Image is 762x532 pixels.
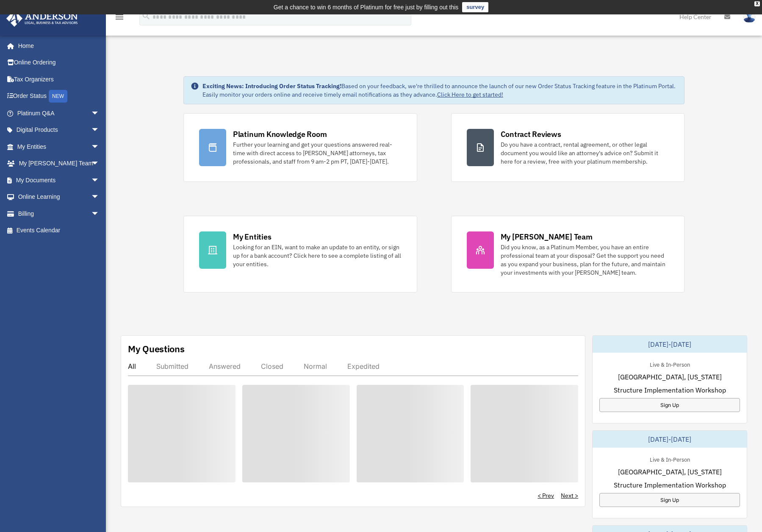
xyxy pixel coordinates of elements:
[561,491,578,500] a: Next >
[233,129,327,139] div: Platinum Knowledge Room
[128,362,136,370] div: All
[141,11,151,21] i: search
[49,90,67,103] div: NEW
[6,138,112,155] a: My Entitiesarrow_drop_down
[599,398,740,412] a: Sign Up
[501,243,669,277] div: Did you know, as a Platinum Member, you have an entire professional team at your disposal? Get th...
[6,122,112,139] a: Digital Productsarrow_drop_down
[202,82,677,99] div: Based on your feedback, we're thrilled to announce the launch of our new Order Status Tracking fe...
[643,454,697,463] div: Live & In-Person
[6,54,112,71] a: Online Ordering
[6,71,112,88] a: Tax Organizers
[91,138,108,156] span: arrow_drop_down
[128,343,185,355] div: My Questions
[304,362,327,370] div: Normal
[743,11,756,23] img: User Pic
[6,222,112,239] a: Events Calendar
[156,362,188,370] div: Submitted
[233,243,402,268] div: Looking for an EIN, want to make an update to an entity, or sign up for a bank account? Click her...
[274,2,459,12] div: Get a chance to win 6 months of Platinum for free just by filling out this
[593,336,747,353] div: [DATE]-[DATE]
[202,82,341,90] strong: Exciting News: Introducing Order Status Tracking!
[6,155,112,172] a: My [PERSON_NAME] Teamarrow_drop_down
[6,88,112,105] a: Order StatusNEW
[501,129,561,139] div: Contract Reviews
[114,12,125,22] i: menu
[538,491,554,500] a: < Prev
[593,431,747,448] div: [DATE]-[DATE]
[614,385,726,395] span: Structure Implementation Workshop
[91,105,108,122] span: arrow_drop_down
[501,231,593,242] div: My [PERSON_NAME] Team
[261,362,283,370] div: Closed
[91,155,108,173] span: arrow_drop_down
[6,37,108,54] a: Home
[6,105,112,122] a: Platinum Q&Aarrow_drop_down
[6,189,112,206] a: Online Learningarrow_drop_down
[233,231,271,242] div: My Entities
[451,113,685,182] a: Contract Reviews Do you have a contract, rental agreement, or other legal document you would like...
[6,205,112,222] a: Billingarrow_drop_down
[618,467,722,477] span: [GEOGRAPHIC_DATA], [US_STATE]
[114,15,125,22] a: menu
[209,362,241,370] div: Answered
[437,91,503,98] a: Click Here to get started!
[618,372,722,382] span: [GEOGRAPHIC_DATA], [US_STATE]
[233,140,402,166] div: Further your learning and get your questions answered real-time with direct access to [PERSON_NAM...
[347,362,380,370] div: Expedited
[754,1,760,6] div: close
[183,113,417,182] a: Platinum Knowledge Room Further your learning and get your questions answered real-time with dire...
[501,140,669,166] div: Do you have a contract, rental agreement, or other legal document you would like an attorney's ad...
[614,480,726,490] span: Structure Implementation Workshop
[91,205,108,223] span: arrow_drop_down
[462,2,488,12] a: survey
[6,172,112,189] a: My Documentsarrow_drop_down
[183,216,417,292] a: My Entities Looking for an EIN, want to make an update to an entity, or sign up for a bank accoun...
[451,216,685,292] a: My [PERSON_NAME] Team Did you know, as a Platinum Member, you have an entire professional team at...
[91,172,108,189] span: arrow_drop_down
[4,10,80,27] img: Anderson Advisors Platinum Portal
[91,189,108,206] span: arrow_drop_down
[91,122,108,139] span: arrow_drop_down
[599,493,740,507] a: Sign Up
[643,359,697,368] div: Live & In-Person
